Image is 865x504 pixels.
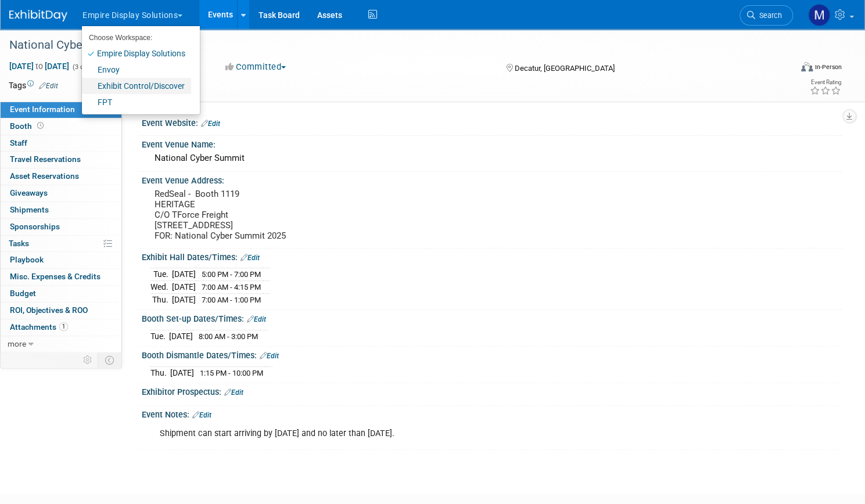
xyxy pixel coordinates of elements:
[814,63,842,71] div: In-Person
[202,296,261,304] span: 7:00 AM - 1:00 PM
[1,269,121,285] a: Misc. Expenses & Credits
[170,366,194,379] td: [DATE]
[202,283,261,291] span: 7:00 AM - 4:15 PM
[1,152,121,168] a: Travel Reservations
[740,5,793,26] a: Search
[39,82,58,90] a: Edit
[202,270,261,279] span: 5:00 PM - 7:00 PM
[10,289,36,298] span: Budget
[35,121,46,130] span: Booth not reserved yet
[169,330,193,342] td: [DATE]
[201,120,220,128] a: Edit
[192,411,211,419] a: Edit
[1,336,121,352] a: more
[82,30,191,45] li: Choose Workspace:
[9,80,58,91] td: Tags
[34,62,45,71] span: to
[1,236,121,252] a: Tasks
[1,252,121,268] a: Playbook
[82,94,191,110] a: FPT
[10,205,49,214] span: Shipments
[808,4,830,26] img: Matt h
[10,121,46,131] span: Booth
[515,64,615,73] span: Decatur, [GEOGRAPHIC_DATA]
[150,330,169,342] td: Tue.
[10,188,48,197] span: Giveaways
[98,352,122,368] td: Toggle Event Tabs
[10,138,27,147] span: Staff
[172,281,196,294] td: [DATE]
[150,293,172,305] td: Thu.
[1,202,121,218] a: Shipments
[142,136,842,150] div: Event Venue Name:
[172,293,196,305] td: [DATE]
[1,168,121,185] a: Asset Reservations
[810,80,841,85] div: Event Rating
[142,114,842,129] div: Event Website:
[199,332,258,341] span: 8:00 AM - 3:00 PM
[150,281,172,294] td: Wed.
[1,118,121,135] a: Booth
[9,10,67,21] img: ExhibitDay
[10,105,75,114] span: Event Information
[1,102,121,118] a: Event Information
[1,185,121,201] a: Giveaways
[172,268,196,281] td: [DATE]
[10,154,81,164] span: Travel Reservations
[142,172,842,186] div: Event Venue Address:
[82,62,191,78] a: Envoy
[260,352,279,360] a: Edit
[1,303,121,319] a: ROI, Objectives & ROO
[224,388,243,397] a: Edit
[755,11,782,20] span: Search
[200,369,263,377] span: 1:15 PM - 10:00 PM
[10,222,60,231] span: Sponsorships
[9,239,29,248] span: Tasks
[150,149,833,167] div: National Cyber Summit
[59,322,68,331] span: 1
[5,35,771,56] div: National Cyber Summit
[71,63,96,71] span: (3 days)
[10,305,88,315] span: ROI, Objectives & ROO
[82,78,191,94] a: Exhibit Control/Discover
[10,322,68,332] span: Attachments
[142,383,842,398] div: Exhibitor Prospectus:
[247,315,266,323] a: Edit
[152,422,708,445] div: Shipment can start arriving by [DATE] and no later than [DATE].
[1,286,121,302] a: Budget
[142,249,842,264] div: Exhibit Hall Dates/Times:
[1,135,121,152] a: Staff
[10,255,44,264] span: Playbook
[1,319,121,336] a: Attachments1
[10,171,79,181] span: Asset Reservations
[150,366,170,379] td: Thu.
[10,272,101,281] span: Misc. Expenses & Credits
[241,254,260,262] a: Edit
[801,62,813,71] img: Format-Inperson.png
[155,189,421,241] pre: RedSeal - Booth 1119 HERITAGE C/O TForce Freight [STREET_ADDRESS] FOR: National Cyber Summit 2025
[717,60,842,78] div: Event Format
[142,310,842,325] div: Booth Set-up Dates/Times:
[221,61,290,73] button: Committed
[142,347,842,362] div: Booth Dismantle Dates/Times:
[142,406,842,421] div: Event Notes:
[1,219,121,235] a: Sponsorships
[78,352,98,368] td: Personalize Event Tab Strip
[82,45,191,62] a: Empire Display Solutions
[150,268,172,281] td: Tue.
[9,61,70,71] span: [DATE] [DATE]
[8,339,26,348] span: more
